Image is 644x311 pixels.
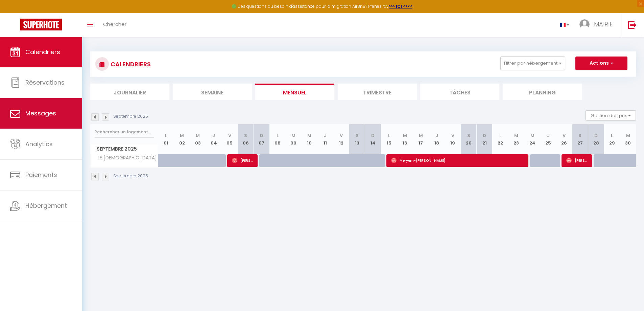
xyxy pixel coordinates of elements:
li: Trimestre [338,84,417,100]
button: Actions [575,57,627,70]
th: 01 [158,124,174,154]
th: 16 [397,124,413,154]
th: 10 [301,124,317,154]
a: Chercher [98,13,132,37]
abbr: J [212,132,215,139]
abbr: V [563,132,566,139]
th: 03 [190,124,206,154]
span: Messages [25,109,56,117]
abbr: J [324,132,327,139]
span: Paiements [25,171,57,179]
li: Mensuel [255,84,334,100]
span: [PERSON_NAME] [232,154,253,167]
abbr: L [499,132,501,139]
th: 07 [254,124,269,154]
abbr: V [451,132,454,139]
abbr: D [594,132,598,139]
abbr: M [403,132,407,139]
abbr: S [467,132,470,139]
th: 12 [333,124,349,154]
abbr: V [228,132,231,139]
img: ... [579,19,590,29]
abbr: M [514,132,518,139]
abbr: S [244,132,247,139]
abbr: M [180,132,184,139]
abbr: D [483,132,486,139]
th: 17 [413,124,429,154]
li: Planning [503,84,582,100]
img: logout [628,21,637,29]
abbr: M [307,132,311,139]
abbr: L [611,132,613,139]
th: 08 [269,124,285,154]
span: Septembre 2025 [91,144,158,154]
abbr: D [371,132,375,139]
abbr: L [388,132,390,139]
abbr: D [260,132,263,139]
p: Septembre 2025 [113,173,148,179]
th: 23 [508,124,524,154]
span: MAIRIE [594,20,613,28]
span: Calendriers [25,48,60,56]
span: [PERSON_NAME] [566,154,588,167]
abbr: L [277,132,279,139]
th: 11 [317,124,333,154]
th: 06 [238,124,254,154]
abbr: M [291,132,295,139]
abbr: M [196,132,200,139]
th: 27 [572,124,588,154]
input: Rechercher un logement... [94,126,154,138]
th: 04 [206,124,222,154]
a: ... MAIRIE [574,13,621,37]
abbr: S [356,132,359,139]
th: 20 [461,124,477,154]
p: Septembre 2025 [113,113,148,120]
th: 13 [349,124,365,154]
span: Hébergement [25,201,67,210]
abbr: M [530,132,534,139]
th: 15 [381,124,397,154]
li: Journalier [90,84,169,100]
span: Analytics [25,140,53,148]
th: 19 [445,124,460,154]
abbr: M [626,132,630,139]
abbr: V [340,132,343,139]
abbr: L [165,132,167,139]
a: >>> ICI <<<< [389,3,412,9]
th: 02 [174,124,190,154]
th: 29 [604,124,620,154]
li: Semaine [173,84,252,100]
th: 24 [524,124,540,154]
th: 22 [493,124,508,154]
li: Tâches [420,84,499,100]
th: 26 [556,124,572,154]
th: 05 [222,124,238,154]
span: Réservations [25,78,65,87]
h3: CALENDRIERS [109,57,151,72]
abbr: J [547,132,550,139]
th: 18 [429,124,445,154]
th: 21 [477,124,493,154]
span: Chercher [103,21,126,28]
button: Gestion des prix [586,110,636,120]
button: Filtrer par hébergement [500,57,565,70]
th: 30 [620,124,636,154]
abbr: M [419,132,423,139]
th: 28 [588,124,604,154]
th: 09 [285,124,301,154]
span: LE [DEMOGRAPHIC_DATA] [92,154,159,162]
th: 25 [540,124,556,154]
abbr: J [435,132,438,139]
img: Super Booking [20,19,62,30]
span: Meryem-[PERSON_NAME] [391,154,524,167]
th: 14 [365,124,381,154]
abbr: S [578,132,581,139]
